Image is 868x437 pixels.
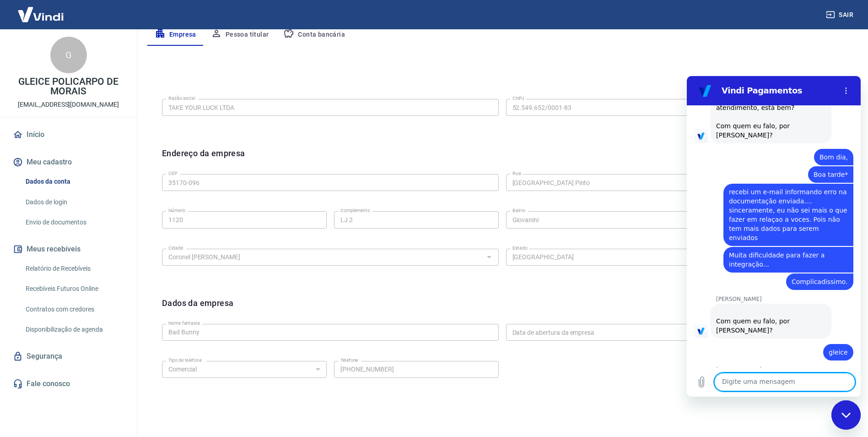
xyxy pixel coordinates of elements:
[11,0,70,28] img: Vindi
[22,213,126,232] a: Envio de documentos
[11,152,126,172] button: Meu cadastro
[506,324,820,341] input: DD/MM/YYYY
[276,24,352,46] button: Conta bancária
[50,37,87,73] div: G
[11,346,126,366] a: Segurança
[168,95,195,102] label: Razão social
[168,170,177,177] label: CEP
[168,245,183,251] label: Cidade
[22,300,126,319] a: Contratos com credores
[512,170,521,177] label: Rua
[204,24,276,46] button: Pessoa titular
[147,24,204,46] button: Empresa
[11,239,126,259] button: Meus recebíveis
[168,357,202,364] label: Tipo de telefone
[22,172,126,191] a: Dados da conta
[162,147,245,170] h6: Endereço da empresa
[824,6,857,23] button: Sair
[22,259,126,278] a: Relatório de Recebíveis
[512,95,524,102] label: CNPJ
[22,320,126,339] a: Disponibilização de agenda
[22,193,126,212] a: Dados de login
[340,357,358,364] label: Telefone
[165,251,481,263] input: Digite aqui algumas palavras para buscar a cidade
[168,320,200,327] label: Nome fantasia
[22,279,126,298] a: Recebíveis Futuros Online
[162,297,233,320] h6: Dados da empresa
[168,207,185,214] label: Número
[687,76,861,397] iframe: Janela de mensagens
[11,125,126,145] a: Início
[18,100,119,109] p: [EMAIL_ADDRESS][DOMAIN_NAME]
[512,207,525,214] label: Bairro
[7,77,129,96] p: GLEICE POLICARPO DE MORAIS
[831,400,861,430] iframe: Botão para abrir a janela de mensagens, conversa em andamento
[340,207,370,214] label: Complemento
[512,245,528,251] label: Estado
[11,374,126,394] a: Fale conosco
